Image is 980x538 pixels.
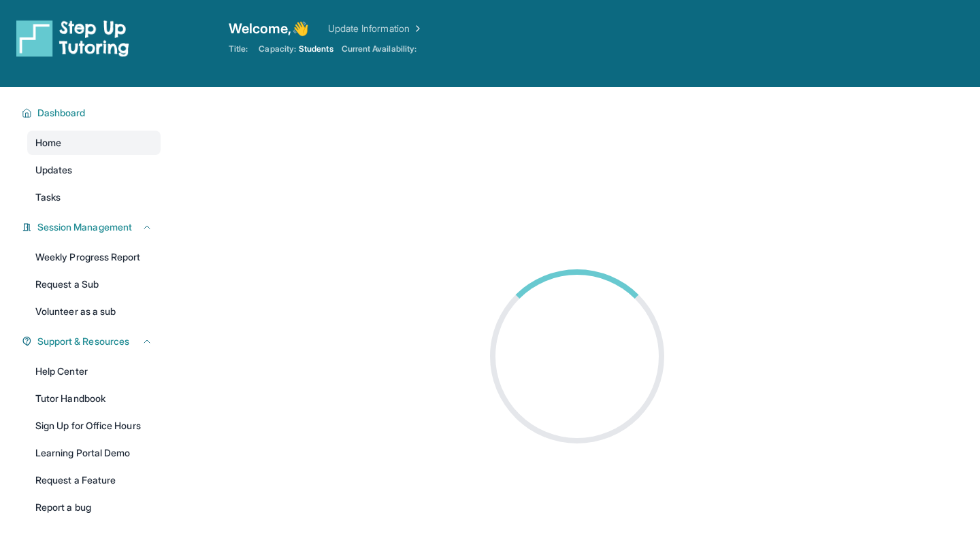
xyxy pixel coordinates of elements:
[27,131,161,155] a: Home
[229,19,309,38] span: Welcome, 👋
[27,441,161,465] a: Learning Portal Demo
[37,220,132,234] span: Session Management
[35,190,61,204] span: Tasks
[32,106,152,120] button: Dashboard
[27,245,161,269] a: Weekly Progress Report
[27,468,161,492] a: Request a Feature
[27,158,161,182] a: Updates
[32,220,152,234] button: Session Management
[27,495,161,520] a: Report a bug
[27,386,161,411] a: Tutor Handbook
[37,106,86,120] span: Dashboard
[299,44,333,54] span: Students
[32,335,152,348] button: Support & Resources
[27,272,161,297] a: Request a Sub
[16,19,129,57] img: logo
[27,185,161,209] a: Tasks
[35,163,73,177] span: Updates
[27,299,161,324] a: Volunteer as a sub
[328,22,423,35] a: Update Information
[259,44,296,54] span: Capacity:
[35,136,61,150] span: Home
[37,335,129,348] span: Support & Resources
[342,44,416,54] span: Current Availability:
[410,22,423,35] img: Chevron Right
[27,414,161,438] a: Sign Up for Office Hours
[229,44,248,54] span: Title:
[27,359,161,384] a: Help Center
